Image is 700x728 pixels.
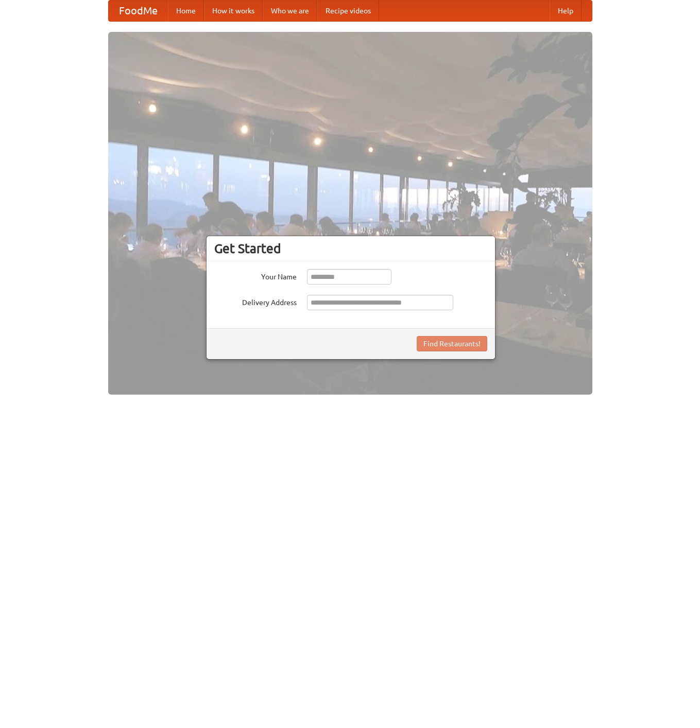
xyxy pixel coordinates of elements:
[214,295,297,308] label: Delivery Address
[204,1,263,21] a: How it works
[109,1,168,21] a: FoodMe
[168,1,204,21] a: Home
[214,269,297,282] label: Your Name
[263,1,317,21] a: Who we are
[550,1,582,21] a: Help
[417,336,487,351] button: Find Restaurants!
[214,241,487,256] h3: Get Started
[317,1,379,21] a: Recipe videos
